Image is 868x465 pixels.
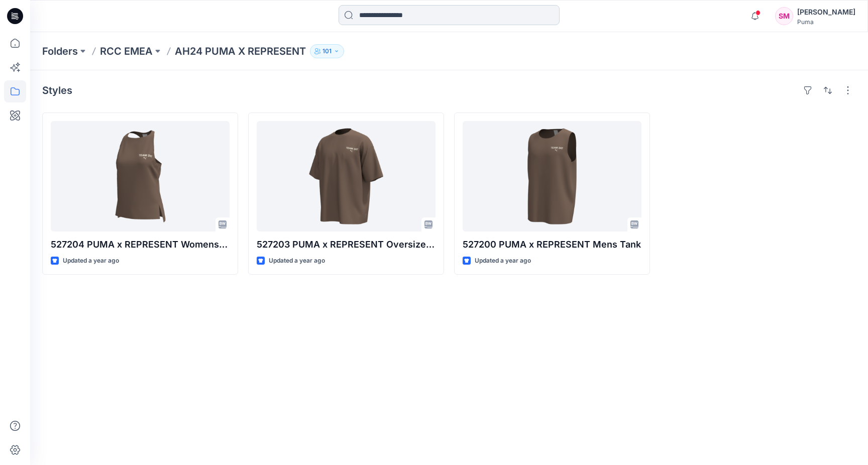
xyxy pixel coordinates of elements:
[310,44,344,58] button: 101
[42,44,78,58] a: Folders
[51,238,230,252] p: 527204 PUMA x REPRESENT Womens Tank
[42,84,72,96] h4: Styles
[63,256,119,266] p: Updated a year ago
[257,121,436,231] a: 527203 PUMA x REPRESENT Oversized Tee
[257,238,436,252] p: 527203 PUMA x REPRESENT Oversized Tee
[475,256,531,266] p: Updated a year ago
[51,121,230,231] a: 527204 PUMA x REPRESENT Womens Tank
[797,6,855,18] div: [PERSON_NAME]
[463,121,641,231] a: 527200 PUMA x REPRESENT Mens Tank
[463,238,641,252] p: 527200 PUMA x REPRESENT Mens Tank
[797,18,855,26] div: Puma
[100,44,153,58] a: RCC EMEA
[175,44,306,58] p: AH24 PUMA X REPRESENT
[775,7,793,25] div: SM
[269,256,325,266] p: Updated a year ago
[322,46,332,57] p: 101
